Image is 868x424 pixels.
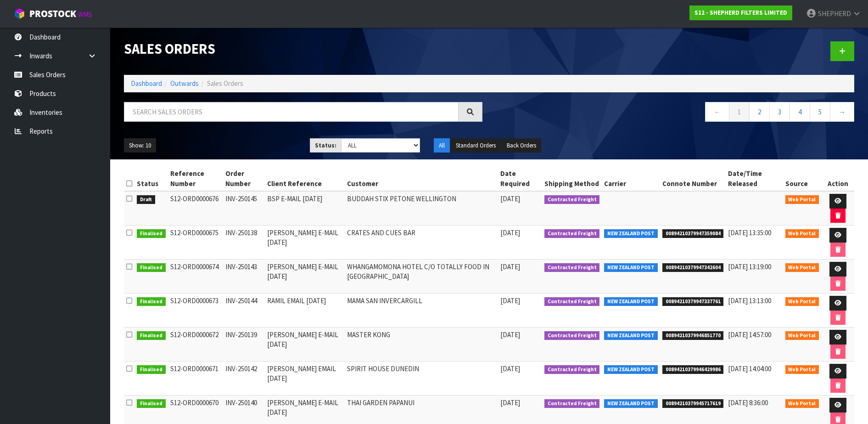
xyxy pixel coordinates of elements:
[604,399,658,408] span: NEW ZEALAND POST
[137,365,166,374] span: Finalised
[265,260,345,294] td: [PERSON_NAME] E-MAIL [DATE]
[137,331,166,340] span: Finalised
[265,294,345,328] td: RAMIL EMAIL [DATE]
[345,294,498,328] td: MAMA SAN INVERCARGILL
[749,102,770,122] a: 2
[498,166,542,191] th: Date Required
[785,229,819,238] span: Web Portal
[810,102,830,122] a: 5
[544,297,600,306] span: Contracted Freight
[544,229,600,238] span: Contracted Freight
[131,79,162,88] a: Dashboard
[500,228,520,237] span: [DATE]
[265,166,345,191] th: Client Reference
[728,228,771,237] span: [DATE] 13:35:00
[137,229,166,238] span: Finalised
[705,102,729,122] a: ←
[137,399,166,408] span: Finalised
[783,166,822,191] th: Source
[602,166,660,191] th: Carrier
[694,9,787,17] strong: S12 - SHEPHERD FILTERS LIMITED
[265,362,345,396] td: [PERSON_NAME] EMAIL [DATE]
[345,166,498,191] th: Customer
[124,41,482,57] h1: Sales Orders
[502,138,541,153] button: Back Orders
[500,296,520,305] span: [DATE]
[345,191,498,226] td: BUDDAH STIX PETONE WELLINGTON
[785,195,819,204] span: Web Portal
[168,294,223,328] td: S12-ORD0000673
[785,297,819,306] span: Web Portal
[604,297,658,306] span: NEW ZEALAND POST
[170,79,199,88] a: Outwards
[785,365,819,374] span: Web Portal
[728,330,771,339] span: [DATE] 14:57:00
[662,399,724,408] span: 00894210379945717619
[168,226,223,260] td: S12-ORD0000675
[500,194,520,203] span: [DATE]
[662,263,724,272] span: 00894210379947342604
[29,8,76,20] span: ProStock
[500,262,520,271] span: [DATE]
[265,328,345,362] td: [PERSON_NAME] E-MAIL [DATE]
[265,191,345,226] td: BSP E-MAIL [DATE]
[451,138,501,153] button: Standard Orders
[496,102,855,124] nav: Page navigation
[168,166,223,191] th: Reference Number
[769,102,790,122] a: 3
[821,166,854,191] th: Action
[728,364,771,373] span: [DATE] 14:04:00
[78,10,92,19] small: WMS
[729,102,750,122] a: 1
[662,331,724,340] span: 00894210379946851770
[785,331,819,340] span: Web Portal
[728,398,768,407] span: [DATE] 8:36:00
[124,138,156,153] button: Show: 10
[168,191,223,226] td: S12-ORD0000676
[134,166,168,191] th: Status
[830,102,854,122] a: →
[124,102,459,122] input: Search sales orders
[315,141,336,149] strong: Status:
[785,263,819,272] span: Web Portal
[345,362,498,396] td: SPIRIT HOUSE DUNEDIN
[137,297,166,306] span: Finalised
[168,362,223,396] td: S12-ORD0000671
[223,226,265,260] td: INV-250138
[662,229,724,238] span: 00894210379947359084
[168,260,223,294] td: S12-ORD0000674
[345,328,498,362] td: MASTER KONG
[544,399,600,408] span: Contracted Freight
[223,294,265,328] td: INV-250144
[785,399,819,408] span: Web Portal
[265,226,345,260] td: [PERSON_NAME] E-MAIL [DATE]
[660,166,726,191] th: Connote Number
[345,260,498,294] td: WHANGAMOMONA HOTEL C/O TOTALLY FOOD IN [GEOGRAPHIC_DATA]
[345,226,498,260] td: CRATES AND CUES BAR
[662,297,724,306] span: 00894210379947337761
[223,166,265,191] th: Order Number
[544,195,600,204] span: Contracted Freight
[544,331,600,340] span: Contracted Freight
[500,364,520,373] span: [DATE]
[207,79,243,88] span: Sales Orders
[542,166,602,191] th: Shipping Method
[726,166,783,191] th: Date/Time Released
[500,398,520,407] span: [DATE]
[604,263,658,272] span: NEW ZEALAND POST
[137,195,155,204] span: Draft
[223,328,265,362] td: INV-250139
[728,262,771,271] span: [DATE] 13:19:00
[544,263,600,272] span: Contracted Freight
[790,102,810,122] a: 4
[662,365,724,374] span: 00894210379946429986
[544,365,600,374] span: Contracted Freight
[223,362,265,396] td: INV-250142
[168,328,223,362] td: S12-ORD0000672
[728,296,771,305] span: [DATE] 13:13:00
[604,331,658,340] span: NEW ZEALAND POST
[604,365,658,374] span: NEW ZEALAND POST
[818,9,851,18] span: SHEPHERD
[14,8,25,19] img: cube-alt.png
[434,138,450,153] button: All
